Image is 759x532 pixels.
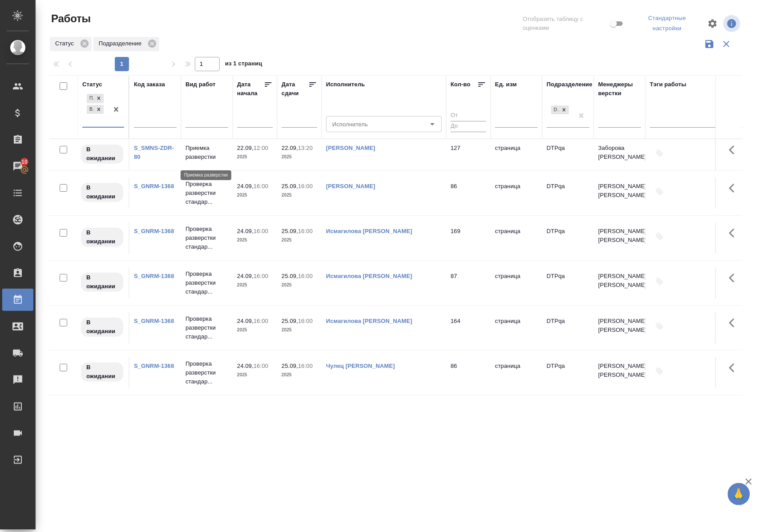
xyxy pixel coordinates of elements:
a: S_SMNS-ZDR-80 [134,145,174,160]
p: 2025 [282,153,317,161]
div: Исполнитель [326,80,365,89]
a: S_GNRM-1368 [134,273,174,279]
p: 16:00 [298,273,313,279]
div: Дата сдачи [282,80,308,98]
div: Подразделение [547,80,593,89]
td: страница [491,312,542,343]
td: DTPqa [542,139,594,170]
p: 24.09, [237,273,254,279]
p: 2025 [237,281,273,290]
p: 2025 [282,191,317,200]
button: Сбросить фильтры [718,36,735,52]
p: Заборова [PERSON_NAME] [598,144,641,161]
div: Исполнитель назначен, приступать к работе пока рано [80,227,124,248]
button: Здесь прячутся важные кнопки [724,312,745,334]
p: 12:00 [254,145,268,151]
p: 22.09, [282,145,298,151]
a: [PERSON_NAME] [326,145,375,151]
p: Проверка разверстки стандар... [186,225,228,251]
td: DTPqa [542,357,594,388]
td: 127 [446,139,491,170]
button: Здесь прячутся важные кнопки [724,222,745,244]
span: Отобразить таблицу с оценками [523,15,608,32]
p: 2025 [282,326,317,335]
button: Здесь прячутся важные кнопки [724,267,745,289]
p: [PERSON_NAME] [PERSON_NAME] [598,317,641,335]
p: 16:00 [254,273,268,279]
p: [PERSON_NAME] [PERSON_NAME] [598,362,641,379]
a: S_GNRM-1368 [134,363,174,369]
a: Исмагилова [PERSON_NAME] [326,228,412,234]
p: В ожидании [86,318,118,336]
td: страница [491,267,542,298]
p: 24.09, [237,318,254,324]
p: 2025 [282,371,317,379]
button: Добавить тэги [650,182,670,202]
p: 25.09, [282,363,298,369]
div: Подбор, В ожидании [86,104,105,115]
button: Здесь прячутся важные кнопки [724,357,745,379]
a: Чулец [PERSON_NAME] [326,363,395,369]
p: [PERSON_NAME] [PERSON_NAME] [598,227,641,245]
p: 16:00 [254,363,268,369]
td: страница [491,139,542,170]
a: S_GNRM-1368 [134,228,174,234]
div: split button [633,12,702,36]
div: Исполнитель назначен, приступать к работе пока рано [80,272,124,293]
p: 16:00 [298,228,313,234]
button: Сохранить фильтры [701,36,718,52]
td: DTPqa [542,312,594,343]
p: 16:00 [298,318,313,324]
td: DTPqa [542,267,594,298]
p: 22.09, [237,145,254,151]
div: Исполнитель назначен, приступать к работе пока рано [80,182,124,203]
div: Код заказа [134,80,165,89]
td: страница [491,222,542,254]
p: 25.09, [282,318,298,324]
p: Приемка разверстки [186,144,228,161]
p: Проверка разверстки стандар... [186,180,228,206]
button: Добавить тэги [650,272,670,291]
p: [PERSON_NAME] [PERSON_NAME] [598,272,641,290]
a: [PERSON_NAME] [326,183,375,189]
td: страница [491,357,542,388]
div: DTPqa [551,105,559,115]
span: Настроить таблицу [702,13,723,34]
p: 25.09, [282,183,298,189]
a: S_GNRM-1368 [134,183,174,189]
span: 🙏 [731,485,747,504]
div: Вид работ [186,80,216,89]
div: Подразделение [93,37,159,51]
p: 2025 [237,326,273,335]
p: 2025 [237,371,273,379]
input: До [451,121,486,132]
div: Ед. изм [495,80,517,89]
p: 2025 [282,236,317,245]
a: S_GNRM-1368 [134,318,174,324]
input: От [451,110,486,121]
span: Посмотреть информацию [723,15,742,32]
p: 16:00 [298,183,313,189]
p: 2025 [237,153,273,161]
p: Проверка разверстки стандар... [186,314,228,341]
div: Тэги работы [650,80,686,89]
p: 16:00 [254,183,268,189]
div: Исполнитель назначен, приступать к работе пока рано [80,362,124,383]
p: В ожидании [86,183,118,201]
td: 169 [446,222,491,254]
p: 16:00 [298,363,313,369]
div: Исполнитель назначен, приступать к работе пока рано [80,317,124,338]
p: В ожидании [86,228,118,246]
td: 164 [446,312,491,343]
div: Подбор, В ожидании [86,93,105,104]
div: В ожидании [87,105,94,114]
p: 2025 [282,281,317,290]
button: 🙏 [728,483,750,505]
button: Open [426,118,439,130]
p: Статус [55,39,77,48]
p: 24.09, [237,228,254,234]
p: [PERSON_NAME] [PERSON_NAME] [598,182,641,200]
p: 16:00 [254,228,268,234]
p: 25.09, [282,228,298,234]
p: 2025 [237,191,273,200]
